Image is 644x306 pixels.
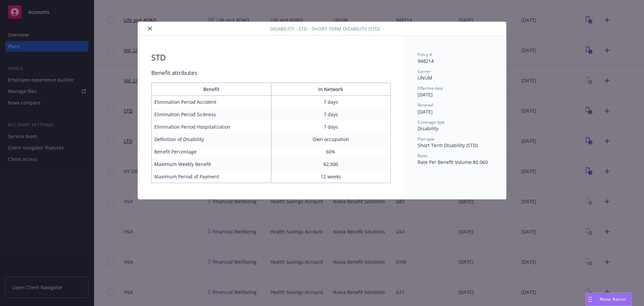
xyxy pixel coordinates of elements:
span: Disability - STD - Short Term Disability (STD) [270,25,380,32]
div: Disability [418,125,493,132]
div: Short Term Disability (STD) [418,142,493,149]
div: Drag to move [586,293,594,306]
th: In Network [271,83,391,96]
td: Elimination Period Sickness [152,108,271,121]
span: Rates [418,153,428,159]
div: [DATE] [418,91,493,98]
div: Benefit attributes [151,69,391,77]
td: Elimination Period Accident [152,96,271,108]
span: Policy # [418,52,432,57]
td: Maximum Period of Payment [152,170,271,183]
span: Renewal [418,102,433,108]
div: [DATE] [418,108,493,115]
div: Rate Per Benefit Volume : $0.060 [418,159,493,166]
td: Elimination Period Hospitalization [152,121,271,133]
span: Coverage type [418,119,445,125]
td: Benefit Percentage [152,145,271,158]
td: Own occupation [271,133,391,145]
th: Benefit [152,83,271,96]
button: Nova Assist [586,293,632,306]
td: 7 days [271,108,391,121]
span: Plan type [418,136,435,142]
span: Carrier [418,69,431,74]
div: UNUM [418,74,493,81]
td: Maximum Weekly Benefit [152,158,271,170]
span: Effective date [418,85,443,91]
div: STD [151,52,166,63]
td: $2,500 [271,158,391,170]
div: 948214 [418,57,493,64]
button: close [146,25,154,33]
td: 12 weeks [271,170,391,183]
td: 7 days [271,96,391,108]
td: 60% [271,145,391,158]
span: Nova Assist [600,296,626,302]
td: Definition of Disability [152,133,271,145]
td: 7 days [271,121,391,133]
